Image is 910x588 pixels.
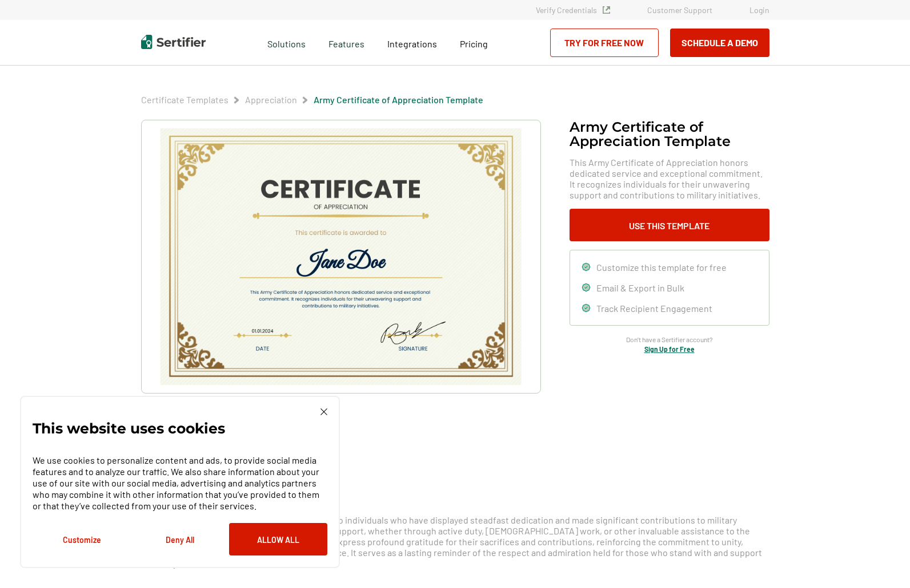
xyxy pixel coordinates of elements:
[141,94,483,106] div: Breadcrumb
[596,262,727,273] span: Customize this template for free
[670,29,769,57] button: Schedule a Demo
[141,514,762,569] span: The Army Certificate of Appreciation is awarded to individuals who have displayed steadfast dedic...
[570,157,769,200] span: This Army Certificate of Appreciation honors dedicated service and exceptional commitment. It rec...
[644,345,695,353] a: Sign Up for Free
[141,35,206,49] img: Sertifier | Digital Credentialing Platform
[159,128,522,385] img: Army Certificate of Appreciation​ Template
[141,94,228,105] a: Certificate Templates
[853,533,910,588] iframe: Chat Widget
[141,94,228,106] span: Certificate Templates
[570,209,769,241] button: Use This Template
[245,94,297,105] a: Appreciation
[550,29,659,57] a: Try for Free Now
[460,38,488,49] span: Pricing
[536,5,610,15] a: Verify Credentials
[626,334,713,345] span: Don’t have a Sertifier account?
[570,120,769,148] h1: Army Certificate of Appreciation​ Template
[33,523,131,555] button: Customize
[328,35,364,50] span: Features
[387,35,437,50] a: Integrations
[749,5,769,15] a: Login
[314,94,483,105] a: Army Certificate of Appreciation​ Template
[267,35,306,50] span: Solutions
[596,303,712,314] span: Track Recipient Engagement
[245,94,297,106] span: Appreciation
[647,5,712,15] a: Customer Support
[320,408,327,415] img: Cookie Popup Close
[33,455,327,512] p: We use cookies to personalize content and ads, to provide social media features and to analyze ou...
[229,523,327,555] button: Allow All
[460,35,488,50] a: Pricing
[387,38,437,49] span: Integrations
[314,94,483,106] span: Army Certificate of Appreciation​ Template
[596,282,684,293] span: Email & Export in Bulk
[603,6,610,14] img: Verified
[33,423,225,434] p: This website uses cookies
[131,523,229,555] button: Deny All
